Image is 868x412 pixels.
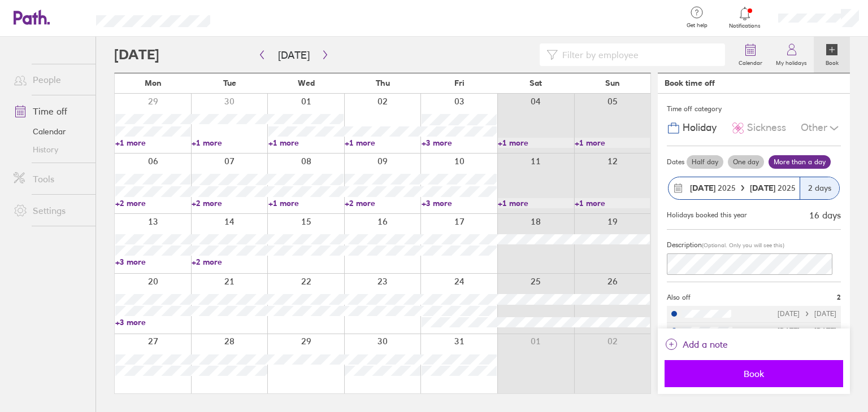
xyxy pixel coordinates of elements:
[665,360,843,387] button: Book
[5,68,96,91] a: People
[778,327,836,335] div: [DATE] [DATE]
[5,199,96,222] a: Settings
[422,138,497,148] a: +3 more
[800,177,839,199] div: 2 days
[192,138,267,148] a: +1 more
[422,198,497,208] a: +3 more
[683,122,717,134] span: Holiday
[269,46,319,64] button: [DATE]
[778,310,836,318] div: [DATE] [DATE]
[690,183,736,192] span: 2025
[115,198,190,208] a: +2 more
[690,183,715,193] strong: [DATE]
[530,78,542,87] span: Sat
[819,56,845,67] label: Book
[192,257,267,267] a: +2 more
[727,6,763,29] a: Notifications
[769,56,814,67] label: My holidays
[268,198,344,208] a: +1 more
[687,155,723,169] label: Half day
[667,158,684,166] span: Dates
[575,198,650,208] a: +1 more
[801,117,841,139] div: Other
[345,138,420,148] a: +1 more
[376,78,390,87] span: Thu
[814,37,850,73] a: Book
[192,198,267,208] a: +2 more
[747,122,786,134] span: Sickness
[732,37,769,73] a: Calendar
[5,122,96,141] a: Calendar
[268,138,344,148] a: +1 more
[454,78,465,87] span: Fri
[298,78,315,87] span: Wed
[769,155,831,169] label: More than a day
[145,78,162,87] span: Mon
[575,138,650,148] a: +1 more
[5,100,96,122] a: Time off
[750,183,778,193] strong: [DATE]
[727,23,763,29] span: Notifications
[809,210,841,220] div: 16 days
[667,293,691,301] span: Also off
[679,22,715,29] span: Get help
[558,44,718,65] input: Filter by employee
[605,78,620,87] span: Sun
[837,293,841,301] span: 2
[5,168,96,190] a: Tools
[667,211,747,219] div: Holidays booked this year
[667,100,841,117] div: Time off category
[665,335,728,353] button: Add a note
[498,138,573,148] a: +1 more
[223,78,236,87] span: Tue
[769,37,814,73] a: My holidays
[672,369,835,379] span: Book
[728,155,764,169] label: One day
[732,56,769,67] label: Calendar
[750,183,796,192] span: 2025
[115,317,190,327] a: +3 more
[115,138,190,148] a: +1 more
[702,242,784,249] span: (Optional. Only you will see this)
[665,78,715,87] div: Book time off
[5,141,96,159] a: History
[683,335,728,353] span: Add a note
[345,198,420,208] a: +2 more
[667,240,702,249] span: Description
[498,198,573,208] a: +1 more
[115,257,190,267] a: +3 more
[667,171,841,205] button: [DATE] 2025[DATE] 20252 days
